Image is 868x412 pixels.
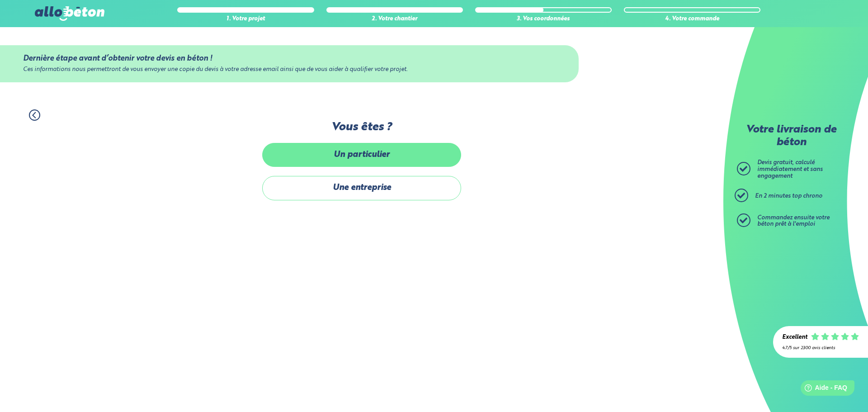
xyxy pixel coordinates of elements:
[788,377,858,402] iframe: Help widget launcher
[35,6,104,21] img: allobéton
[177,16,314,23] div: 1. Votre projet
[475,16,612,23] div: 3. Vos coordonnées
[326,16,463,23] div: 2. Votre chantier
[624,16,760,23] div: 4. Votre commande
[262,176,461,200] label: Une entreprise
[23,66,556,73] div: Ces informations nous permettront de vous envoyer une copie du devis à votre adresse email ainsi ...
[23,54,556,63] div: Dernière étape avant d’obtenir votre devis en béton !
[262,143,461,167] label: Un particulier
[262,121,461,134] label: Vous êtes ?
